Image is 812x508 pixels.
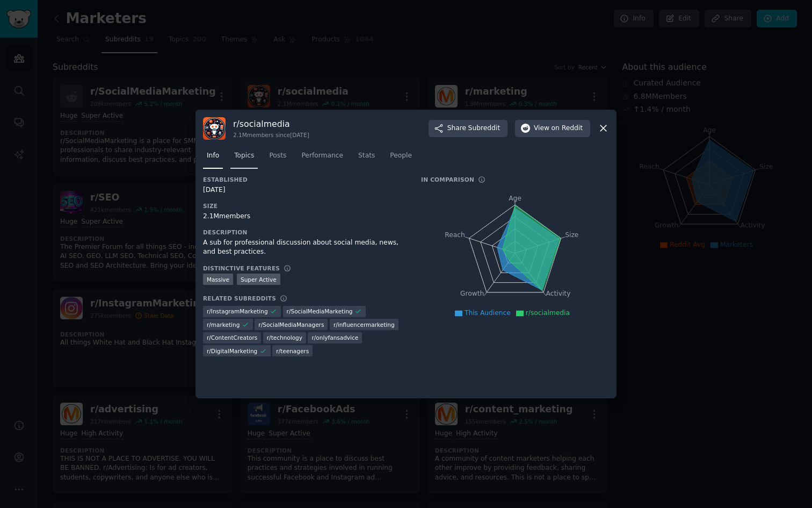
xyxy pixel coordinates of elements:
[203,202,406,210] h3: Size
[207,307,268,315] span: r/ InstagramMarketing
[203,274,233,285] div: Massive
[358,151,375,161] span: Stats
[203,147,223,169] a: Info
[258,321,324,328] span: r/ SocialMediaManagers
[515,120,590,137] button: Viewon Reddit
[298,147,347,169] a: Performance
[233,118,309,130] h3: r/ socialmedia
[267,334,302,341] span: r/ technology
[203,212,406,221] div: 2.1M members
[287,307,353,315] span: r/ SocialMediaMarketing
[546,290,571,297] tspan: Activity
[552,124,583,133] span: on Reddit
[468,124,500,133] span: Subreddit
[207,347,257,355] span: r/ DigitalMarketing
[429,120,508,137] button: ShareSubreddit
[421,176,474,183] h3: In Comparison
[526,309,570,317] span: r/socialmedia
[354,147,379,169] a: Stats
[565,231,578,238] tspan: Size
[460,290,484,297] tspan: Growth
[203,176,406,183] h3: Established
[447,124,500,133] span: Share
[207,151,219,161] span: Info
[203,264,280,272] h3: Distinctive Features
[276,347,309,355] span: r/ teenagers
[334,321,395,328] span: r/ influencermarketing
[237,274,280,285] div: Super Active
[509,195,521,202] tspan: Age
[234,151,254,161] span: Topics
[445,231,465,238] tspan: Reach
[233,131,309,139] div: 2.1M members since [DATE]
[203,117,226,140] img: socialmedia
[203,228,406,236] h3: Description
[207,321,240,328] span: r/ marketing
[230,147,258,169] a: Topics
[207,334,257,341] span: r/ ContentCreators
[386,147,416,169] a: People
[311,334,358,341] span: r/ onlyfansadvice
[203,295,276,302] h3: Related Subreddits
[265,147,290,169] a: Posts
[203,238,406,257] div: A sub for professional discussion about social media, news, and best practices.
[465,309,511,317] span: This Audience
[269,151,286,161] span: Posts
[203,185,406,195] div: [DATE]
[301,151,343,161] span: Performance
[534,124,583,133] span: View
[390,151,412,161] span: People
